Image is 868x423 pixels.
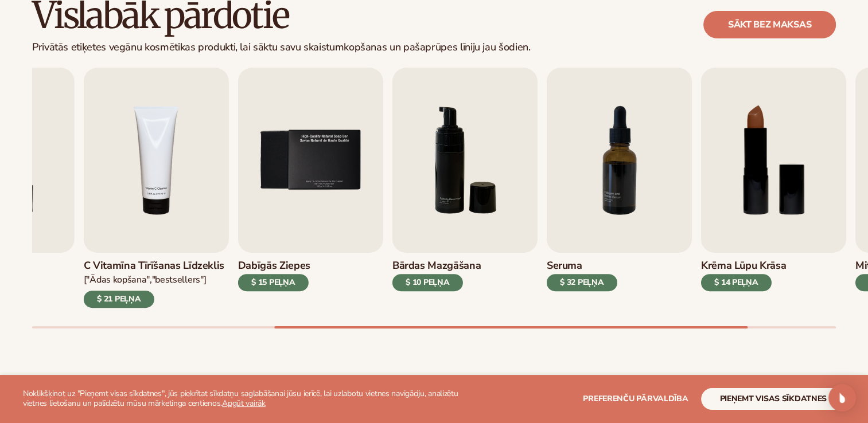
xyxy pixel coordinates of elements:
[547,260,617,272] h3: Seruma
[392,68,538,308] a: 6 / 9
[238,260,310,272] h3: Dabīgās ziepes
[238,274,309,291] div: $ 15 PEĻŅA
[84,68,229,308] a: 4 / 9
[392,274,463,291] div: $ 10 PEĻŅA
[701,260,786,272] h3: Krēma lūpu krāsa
[222,398,266,409] a: Apgūt vairāk
[238,68,383,308] a: 5 / 9
[828,384,856,412] div: Atvērt domofona kurjeru
[32,41,530,54] div: Privātās etiķetes vegānu kosmētikas produkti, lai sāktu savu skaistumkopšanas un pašaprūpes līnij...
[583,388,688,410] button: Preferenču pārvaldība
[547,68,692,308] a: 7 / 9
[701,274,772,291] div: $ 14 PEĻŅA
[701,68,846,308] a: 8 / 9
[583,393,688,404] span: Preferenču pārvaldība
[547,274,617,291] div: $ 32 PEĻŅA
[84,274,224,286] div: ["Ādas kopšana","Bestsellers"]
[84,260,224,272] h3: C vitamīna tīrīšanas līdzeklis
[703,11,836,38] a: Sākt bez maksas
[701,388,845,410] button: Pieņemt visas sīkdatnes
[23,389,471,409] p: Noklikšķinot uz "Pieņemt visas sīkdatnes", jūs piekrītat sīkdatņu saglabāšanai jūsu ierīcē, lai u...
[392,260,481,272] h3: Bārdas mazgāšana
[84,291,154,308] div: $ 21 PEĻŅA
